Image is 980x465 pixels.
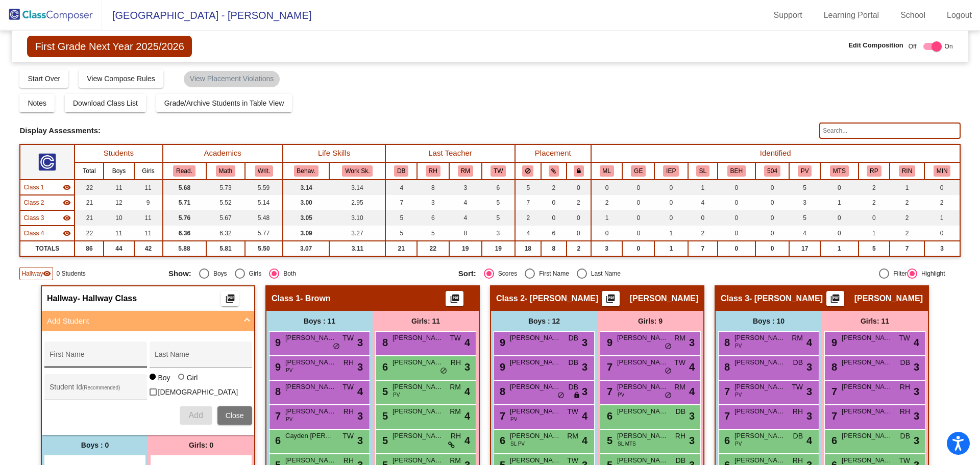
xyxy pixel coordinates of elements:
[567,180,591,195] td: 0
[816,7,888,23] a: Learning Portal
[535,269,569,278] div: First Name
[890,210,924,226] td: 2
[283,210,330,226] td: 3.05
[819,123,960,139] input: Search...
[482,180,515,195] td: 6
[688,180,718,195] td: 1
[206,195,246,210] td: 5.52
[654,195,688,210] td: 0
[604,337,612,348] span: 9
[510,357,561,368] span: [PERSON_NAME]
[75,180,104,195] td: 22
[622,241,654,256] td: 0
[417,241,449,256] td: 22
[134,195,163,210] td: 9
[47,315,237,327] mat-panel-title: Add Student
[104,241,134,256] td: 44
[63,199,71,207] mat-icon: visibility
[19,126,101,135] span: Display Assessments:
[491,311,597,331] div: Boys : 12
[597,311,703,331] div: Girls: 9
[569,333,578,344] span: DB
[688,162,718,180] th: IEP - Speech Only
[104,210,134,226] td: 10
[734,333,786,343] span: [PERSON_NAME]
[42,311,254,331] mat-expansion-panel-header: Add Student
[380,337,388,348] span: 8
[102,7,311,23] span: [GEOGRAPHIC_DATA] - [PERSON_NAME]
[674,357,685,368] span: TW
[591,210,623,226] td: 1
[792,333,803,344] span: RM
[494,269,517,278] div: Scores
[163,195,206,210] td: 5.71
[272,293,300,304] span: Class 1
[567,210,591,226] td: 0
[333,342,340,351] span: do_not_disturb_alt
[622,195,654,210] td: 0
[755,162,790,180] th: 504 Plan
[168,269,191,278] span: Show:
[43,270,51,278] mat-icon: visibility
[718,195,755,210] td: 0
[688,226,718,241] td: 2
[285,333,336,343] span: [PERSON_NAME]
[755,241,790,256] td: 0
[567,162,591,180] th: Keep with teacher
[385,180,417,195] td: 4
[217,406,252,425] button: Close
[820,195,859,210] td: 1
[604,293,617,308] mat-icon: picture_as_pdf
[245,210,282,226] td: 5.48
[245,195,282,210] td: 5.14
[688,241,718,256] td: 7
[829,337,837,348] span: 9
[342,333,354,344] span: TW
[23,229,44,238] span: Class 4
[300,293,331,304] span: - Brown
[164,99,284,107] span: Grade/Archive Students in Table View
[541,195,567,210] td: 0
[104,226,134,241] td: 11
[890,241,924,256] td: 7
[515,180,541,195] td: 5
[75,210,104,226] td: 21
[458,269,476,278] span: Sort:
[859,180,890,195] td: 2
[449,195,482,210] td: 4
[654,162,688,180] th: IEP - Academics
[482,162,515,180] th: Taylor Wiebold
[63,229,71,237] mat-icon: visibility
[525,293,598,304] span: - [PERSON_NAME]
[224,293,236,308] mat-icon: picture_as_pdf
[515,210,541,226] td: 2
[458,165,473,177] button: RM
[617,357,668,368] span: [PERSON_NAME]
[75,241,104,256] td: 86
[245,180,282,195] td: 5.59
[273,337,281,348] span: 9
[890,195,924,210] td: 2
[19,94,55,112] button: Notes
[134,226,163,241] td: 11
[163,210,206,226] td: 5.76
[722,337,730,348] span: 8
[755,180,790,195] td: 0
[342,165,373,177] button: Work Sk.
[482,241,515,256] td: 19
[820,180,859,195] td: 0
[75,144,162,162] th: Students
[163,144,283,162] th: Academics
[718,226,755,241] td: 0
[515,162,541,180] th: Keep away students
[688,195,718,210] td: 4
[716,311,822,331] div: Boys : 10
[21,269,43,278] span: Hallway
[569,357,578,368] span: DB
[727,165,746,177] button: BEH
[939,7,980,23] a: Logout
[23,198,44,207] span: Class 2
[104,180,134,195] td: 11
[822,311,928,331] div: Girls: 11
[798,165,812,177] button: PV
